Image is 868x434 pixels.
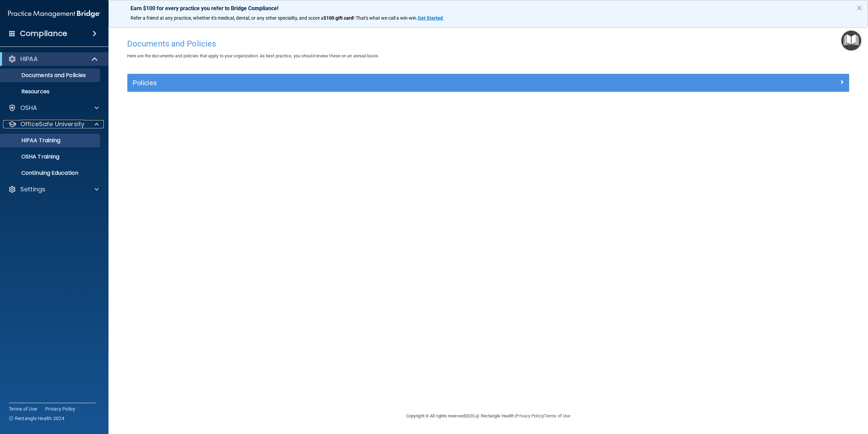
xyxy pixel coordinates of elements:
[9,405,37,412] a: Terms of Use
[8,120,99,128] a: OfficeSafe University
[8,55,98,63] a: HIPAA
[133,77,844,88] a: Policies
[841,31,861,51] button: Open Resource Center
[127,53,379,58] span: Here are the documents and policies that apply to your organization. As best practice, you should...
[4,170,97,176] p: Continuing Education
[20,120,84,128] p: OfficeSafe University
[418,15,443,21] strong: Get Started
[8,104,99,112] a: OSHA
[20,185,45,193] p: Settings
[131,5,846,12] p: Earn $100 for every practice you refer to Bridge Compliance!
[131,15,323,21] span: Refer a friend at any practice, whether it's medical, dental, or any other speciality, and score a
[4,72,97,79] p: Documents and Policies
[516,413,543,418] a: Privacy Policy
[4,153,59,160] p: OSHA Training
[20,55,38,63] p: HIPAA
[544,413,570,418] a: Terms of Use
[20,29,67,38] h4: Compliance
[8,185,99,193] a: Settings
[418,15,444,21] a: Get Started
[323,15,353,21] strong: $100 gift card
[856,2,863,13] button: Close
[20,104,37,112] p: OSHA
[364,405,612,427] div: Copyright © All rights reserved 2025 @ Rectangle Health | |
[133,79,664,87] h5: Policies
[9,415,64,422] span: Ⓒ Rectangle Health 2024
[8,7,100,21] img: PMB logo
[353,15,418,21] span: ! That's what we call a win-win.
[45,405,76,412] a: Privacy Policy
[4,137,60,144] p: HIPAA Training
[4,88,97,95] p: Resources
[127,39,849,48] h4: Documents and Policies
